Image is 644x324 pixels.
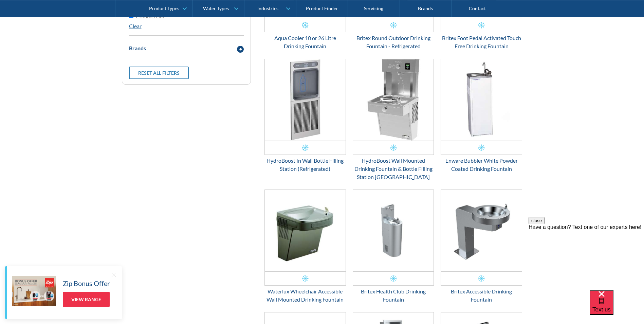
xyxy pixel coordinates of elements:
a: Clear [129,23,142,29]
div: Waterlux Wheelchair Accessible Wall Mounted Drinking Fountain [264,287,346,304]
div: HydroBoost Wall Mounted Drinking Fountain & Bottle Filling Station [GEOGRAPHIC_DATA] [353,157,434,181]
div: Britex Round Outdoor Drinking Fountain - Refrigerated [353,34,434,50]
div: Industries [257,5,278,11]
div: HydroBoost In Wall Bottle Filling Station (Refrigerated) [264,157,346,173]
a: Reset all filters [129,67,189,79]
div: Britex Health Club Drinking Fountain [353,287,434,304]
div: Aqua Cooler 10 or 26 Litre Drinking Fountain [264,34,346,50]
img: HydroBoost Wall Mounted Drinking Fountain & Bottle Filling Station Vandal Resistant [353,59,434,141]
img: HydroBoost In Wall Bottle Filling Station (Refrigerated) [265,59,346,141]
a: Enware Bubbler White Powder Coated Drinking FountainEnware Bubbler White Powder Coated Drinking F... [441,59,522,173]
img: Britex Accessible Drinking Fountain [441,190,522,271]
div: Britex Foot Pedal Activated Touch Free Drinking Fountain [441,34,522,50]
img: Britex Health Club Drinking Fountain [353,190,434,271]
div: Water Types [203,5,229,11]
div: Enware Bubbler White Powder Coated Drinking Fountain [441,157,522,173]
div: Product Types [149,5,179,11]
a: HydroBoost Wall Mounted Drinking Fountain & Bottle Filling Station Vandal ResistantHydroBoost Wal... [353,59,434,181]
a: Waterlux Wheelchair Accessible Wall Mounted Drinking FountainWaterlux Wheelchair Accessible Wall ... [264,190,346,304]
iframe: podium webchat widget prompt [529,217,644,299]
a: Britex Accessible Drinking FountainBritex Accessible Drinking Fountain [441,190,522,304]
a: View Range [63,292,110,307]
iframe: podium webchat widget bubble [590,290,644,324]
div: Britex Accessible Drinking Fountain [441,287,522,304]
img: Enware Bubbler White Powder Coated Drinking Fountain [441,59,522,141]
img: Waterlux Wheelchair Accessible Wall Mounted Drinking Fountain [265,190,346,271]
div: Brands [129,44,146,52]
h5: Zip Bonus Offer [63,278,110,288]
a: Britex Health Club Drinking FountainBritex Health Club Drinking Fountain [353,190,434,304]
img: Zip Bonus Offer [12,276,56,306]
a: HydroBoost In Wall Bottle Filling Station (Refrigerated)HydroBoost In Wall Bottle Filling Station... [264,59,346,173]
